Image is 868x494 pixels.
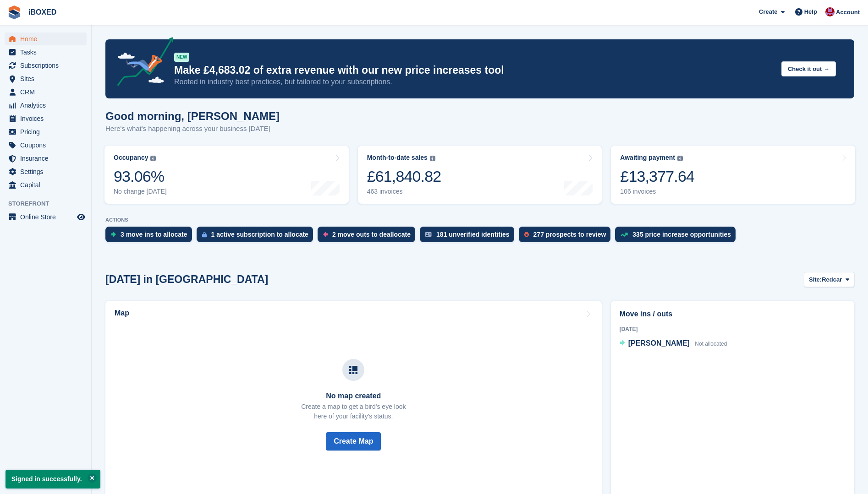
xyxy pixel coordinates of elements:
[367,188,441,195] div: 463 invoices
[349,366,357,374] img: map-icn-33ee37083ee616e46c38cad1a60f524a97daa1e2b2c8c0bc3eb3415660979fc1.svg
[5,152,87,165] a: menu
[20,86,75,98] span: CRM
[76,212,87,223] a: Preview store
[759,7,777,16] span: Create
[104,146,349,204] a: Occupancy 93.06% No change [DATE]
[174,53,189,62] div: NEW
[804,272,854,287] button: Site: Redcar
[430,156,435,161] img: icon-info-grey-7440780725fd019a000dd9b08b2336e03edf1995a4989e88bcd33f0948082b44.svg
[197,227,318,247] a: 1 active subscription to allocate
[620,188,694,195] div: 106 invoices
[20,125,75,138] span: Pricing
[5,99,87,112] a: menu
[332,231,411,238] div: 2 move outs to deallocate
[524,232,529,237] img: prospect-51fa495bee0391a8d652442698ab0144808aea92771e9ea1ae160a38d050c398.svg
[809,275,822,284] span: Site:
[7,5,21,19] img: stora-icon-8386f47178a22dfd0bd8f6a31ec36ba5ce8667c1dd55bd0f319d3a0aa187defe.svg
[105,124,280,134] p: Here's what's happening across your business [DATE]
[695,341,727,347] span: Not allocated
[20,72,75,85] span: Sites
[836,8,860,17] span: Account
[822,275,842,284] span: Redcar
[5,46,87,59] a: menu
[5,86,87,98] a: menu
[5,72,87,85] a: menu
[25,5,60,20] a: iBOXED
[781,61,836,76] button: Check it out →
[628,339,690,347] span: [PERSON_NAME]
[519,227,615,247] a: 277 prospects to review
[121,231,187,238] div: 3 move ins to allocate
[677,156,683,161] img: icon-info-grey-7440780725fd019a000dd9b08b2336e03edf1995a4989e88bcd33f0948082b44.svg
[20,59,75,72] span: Subscriptions
[211,231,308,238] div: 1 active subscription to allocate
[5,165,87,178] a: menu
[367,154,428,162] div: Month-to-date sales
[301,392,406,400] h3: No map created
[318,227,420,247] a: 2 move outs to deallocate
[323,232,328,237] img: move_outs_to_deallocate_icon-f764333ba52eb49d3ac5e1228854f67142a1ed5810a6f6cc68b1a99e826820c5.svg
[20,99,75,112] span: Analytics
[105,110,280,122] h1: Good morning, [PERSON_NAME]
[533,231,606,238] div: 277 prospects to review
[105,227,197,247] a: 3 move ins to allocate
[202,232,207,238] img: active_subscription_to_allocate_icon-d502201f5373d7db506a760aba3b589e785aa758c864c3986d89f69b8ff3...
[615,227,740,247] a: 335 price increase opportunities
[620,309,846,320] h2: Move ins / outs
[5,112,87,125] a: menu
[425,232,432,237] img: verify_identity-adf6edd0f0f0b5bbfe63781bf79b02c33cf7c696d77639b501bdc392416b5a36.svg
[436,231,510,238] div: 181 unverified identities
[174,64,774,77] p: Make £4,683.02 of extra revenue with our new price increases tool
[20,179,75,191] span: Capital
[114,154,148,162] div: Occupancy
[5,125,87,138] a: menu
[358,146,602,204] a: Month-to-date sales £61,840.82 463 invoices
[5,33,87,45] a: menu
[5,179,87,191] a: menu
[620,338,727,350] a: [PERSON_NAME] Not allocated
[105,273,268,286] h2: [DATE] in [GEOGRAPHIC_DATA]
[326,432,381,451] button: Create Map
[8,199,91,208] span: Storefront
[420,227,519,247] a: 181 unverified identities
[804,7,817,16] span: Help
[5,470,100,489] p: Signed in successfully.
[115,309,129,317] h2: Map
[620,167,694,186] div: £13,377.64
[20,112,75,125] span: Invoices
[620,154,675,162] div: Awaiting payment
[620,325,846,333] div: [DATE]
[611,146,855,204] a: Awaiting payment £13,377.64 106 invoices
[621,233,628,237] img: price_increase_opportunities-93ffe204e8149a01c8c9dc8f82e8f89637d9d84a8eef4429ea346261dce0b2c0.svg
[20,211,75,223] span: Online Store
[150,156,156,161] img: icon-info-grey-7440780725fd019a000dd9b08b2336e03edf1995a4989e88bcd33f0948082b44.svg
[20,139,75,152] span: Coupons
[5,59,87,72] a: menu
[20,165,75,178] span: Settings
[20,46,75,59] span: Tasks
[111,232,116,237] img: move_ins_to_allocate_icon-fdf77a2bb77ea45bf5b3d319d69a93e2d87916cf1d5bf7949dd705db3b84f3ca.svg
[110,37,174,89] img: price-adjustments-announcement-icon-8257ccfd72463d97f412b2fc003d46551f7dbcb40ab6d574587a9cd5c0d94...
[174,77,774,87] p: Rooted in industry best practices, but tailored to your subscriptions.
[5,139,87,152] a: menu
[20,33,75,45] span: Home
[367,167,441,186] div: £61,840.82
[301,402,406,421] p: Create a map to get a bird's eye look here of your facility's status.
[5,211,87,223] a: menu
[632,231,731,238] div: 335 price increase opportunities
[20,152,75,165] span: Insurance
[825,7,835,16] img: Amanda Forder
[114,188,167,195] div: No change [DATE]
[114,167,167,186] div: 93.06%
[105,217,854,223] p: ACTIONS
